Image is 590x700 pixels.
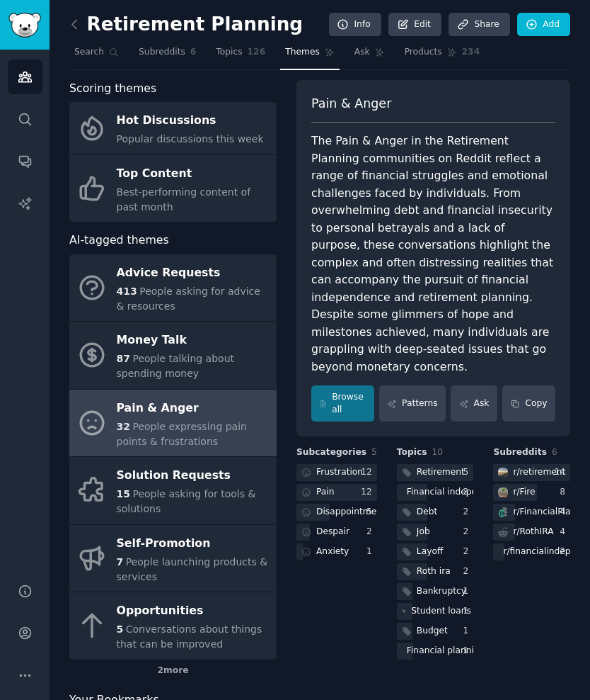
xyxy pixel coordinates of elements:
a: r/financialindependence2 [493,543,570,561]
a: Roth ira2 [397,563,474,581]
a: Despair2 [296,524,377,541]
span: Search [74,46,104,59]
div: r/ retirement [513,466,565,479]
div: Despair [316,526,349,538]
span: People asking for tools & solutions [117,488,256,514]
div: Financial independence [407,486,509,499]
span: 10 [432,447,443,457]
span: Ask [354,46,370,59]
span: Products [405,46,442,59]
a: retirementr/retirement14 [493,464,570,482]
img: retirement [498,468,508,478]
span: 234 [462,46,480,59]
a: Firer/Fire8 [493,484,570,502]
div: 2 [366,526,377,538]
a: Student loans1 [397,603,474,621]
a: Layoff2 [397,543,474,561]
a: Solution Requests15People asking for tools & solutions [69,457,277,524]
div: 2 [463,506,474,519]
div: Top Content [117,162,270,185]
div: 5 [366,506,377,519]
span: 5 [371,447,377,457]
a: Topics126 [211,41,270,70]
div: 2 [463,565,474,578]
div: Job [417,526,430,538]
div: 2 [560,546,570,558]
span: Conversations about things that can be improved [117,623,262,650]
div: 1 [463,585,474,598]
a: Bankruptcy1 [397,583,474,601]
div: Layoff [417,546,444,558]
div: 12 [361,466,377,479]
span: 413 [117,286,137,297]
div: Bankruptcy [417,585,466,598]
a: Pain & Anger32People expressing pain points & frustrations [69,390,277,457]
div: 5 [463,466,474,479]
a: Financial planning1 [397,643,474,660]
a: Products234 [400,41,485,70]
span: 6 [552,447,557,457]
div: Pain & Anger [117,397,270,419]
a: Ask [349,41,390,70]
div: 14 [554,466,570,479]
a: Advice Requests413People asking for advice & resources [69,254,277,322]
div: The Pain & Anger in the Retirement Planning communities on Reddit reflect a range of financial st... [311,132,555,376]
span: Pain & Anger [311,95,391,113]
span: Subreddits [139,46,185,59]
span: Topics [397,446,427,459]
div: Self-Promotion [117,532,270,555]
div: 1 [463,625,474,638]
span: 6 [190,46,197,59]
div: Financial planning [407,645,485,657]
span: 126 [248,46,266,59]
a: Share [449,13,509,37]
button: Copy [502,385,555,422]
div: 1 [463,605,474,618]
a: Frustration12 [296,464,377,482]
a: Pain12 [296,484,377,502]
a: FinancialPlanningr/FinancialPlanning4 [493,504,570,521]
div: r/ Fire [513,486,535,499]
div: 1 [463,645,474,657]
a: Self-Promotion7People launching products & services [69,525,277,592]
div: 2 [463,486,474,499]
a: Browse all [311,385,374,422]
span: Best-performing content of past month [117,186,251,213]
a: Edit [388,13,441,37]
div: Pain [316,486,335,499]
a: Themes [280,41,340,70]
span: Popular discussions this week [117,133,264,145]
div: Student loans [411,605,471,618]
a: Opportunities5Conversations about things that can be improved [69,592,277,660]
span: 32 [117,421,130,432]
a: Info [329,13,381,37]
span: Subcategories [296,446,366,459]
a: Financial independence2 [397,484,474,502]
span: AI-tagged themes [69,232,169,249]
span: 7 [117,556,124,568]
div: Anxiety [316,546,349,558]
div: Disappointment [316,506,386,519]
div: Money Talk [117,329,270,352]
span: 87 [117,353,130,364]
div: 8 [560,486,570,499]
div: 2 [463,546,474,558]
h2: Retirement Planning [69,13,303,36]
span: 15 [117,488,130,499]
span: People asking for advice & resources [117,286,260,312]
div: Solution Requests [117,465,270,487]
div: 4 [560,526,570,538]
a: Add [517,13,570,37]
a: Top ContentBest-performing content of past month [69,155,277,222]
a: Debt2 [397,504,474,521]
a: Budget1 [397,623,474,640]
a: Patterns [379,385,446,422]
a: Search [69,41,124,70]
a: r/RothIRA4 [493,524,570,541]
a: Money Talk87People talking about spending money [69,322,277,389]
span: Subreddits [493,446,547,459]
a: Disappointment5 [296,504,377,521]
div: Frustration [316,466,363,479]
span: Themes [285,46,320,59]
a: Retirement5 [397,464,474,482]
